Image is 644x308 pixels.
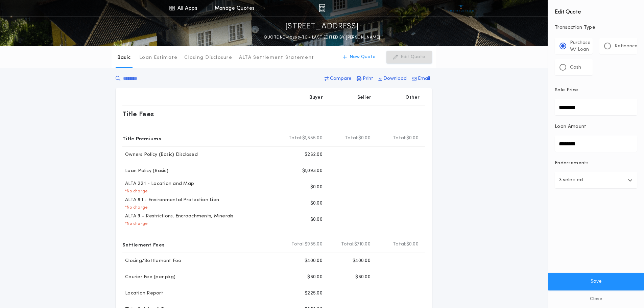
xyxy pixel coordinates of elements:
[323,73,354,85] button: Compare
[418,75,430,82] p: Email
[448,5,474,11] img: vs-icon
[122,221,148,227] p: * No charge
[122,274,175,281] p: Courier Fee (per pkg)
[319,4,325,12] img: img
[354,241,371,248] span: $710.00
[363,75,373,82] p: Print
[302,135,323,142] span: $1,355.00
[406,241,419,248] span: $0.00
[122,151,198,158] p: Owners Policy (Basic) Disclosed
[310,184,323,191] p: $0.00
[357,94,372,101] p: Seller
[570,40,591,53] p: Purchase W/ Loan
[289,135,302,142] b: Total:
[393,241,406,248] b: Total:
[410,73,432,85] button: Email
[376,73,409,85] button: Download
[122,258,182,264] p: Closing/Settlement Fee
[555,24,637,31] p: Transaction Type
[555,123,587,130] p: Loan Amount
[307,274,323,281] p: $30.00
[239,54,314,61] p: ALTA Settlement Statement
[330,75,352,82] p: Compare
[555,99,637,115] input: Sale Price
[184,54,232,61] p: Closing Disclosure
[122,213,234,220] p: ALTA 9 - Restrictions, Encroachments, Minerals
[122,189,148,194] p: * No charge
[305,241,323,248] span: $935.00
[383,75,407,82] p: Download
[615,43,638,50] p: Refinance
[122,205,148,210] p: * No charge
[285,21,359,32] p: [STREET_ADDRESS]
[555,160,637,167] p: Endorsements
[570,64,581,71] p: Cash
[386,51,432,64] button: Edit Quote
[291,241,305,248] b: Total:
[341,241,355,248] b: Total:
[355,274,371,281] p: $30.00
[355,73,375,85] button: Print
[406,135,419,142] span: $0.00
[406,94,420,101] p: Other
[122,133,161,144] p: Title Premiums
[309,94,323,101] p: Buyer
[305,151,323,158] p: $262.00
[264,34,380,41] p: QUOTE ND-10258-TC - LAST EDITED BY [PERSON_NAME]
[122,239,164,250] p: Settlement Fees
[305,290,323,297] p: $225.00
[302,168,323,174] p: $1,093.00
[122,168,168,174] p: Loan Policy (Basic)
[393,135,406,142] b: Total:
[350,54,376,61] p: New Quote
[117,54,131,61] p: Basic
[555,136,637,152] input: Loan Amount
[122,181,194,187] p: ALTA 22.1 - Location and Map
[336,51,382,64] button: New Quote
[559,176,583,184] p: 3 selected
[345,135,358,142] b: Total:
[548,290,644,308] button: Close
[555,87,578,94] p: Sale Price
[555,4,637,16] h4: Edit Quote
[139,54,177,61] p: Loan Estimate
[122,197,219,204] p: ALTA 8.1 - Environmental Protection Lien
[122,109,154,119] p: Title Fees
[122,290,163,297] p: Location Report
[353,258,371,264] p: $400.00
[310,216,323,223] p: $0.00
[310,200,323,207] p: $0.00
[305,258,323,264] p: $400.00
[401,54,425,61] p: Edit Quote
[358,135,371,142] span: $0.00
[555,172,637,188] button: 3 selected
[548,273,644,290] button: Save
